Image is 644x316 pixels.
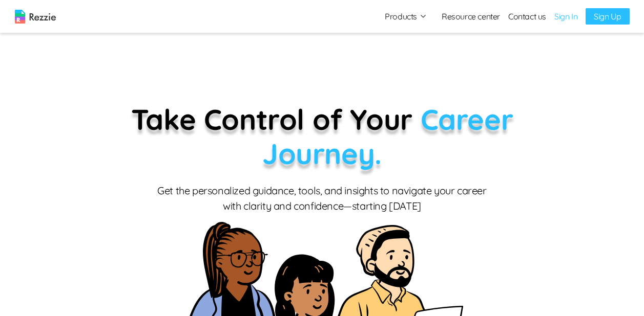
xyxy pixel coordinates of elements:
[586,8,629,25] a: Sign Up
[156,183,489,214] p: Get the personalized guidance, tools, and insights to navigate your career with clarity and confi...
[262,101,513,171] span: Career Journey.
[554,10,577,22] a: Sign In
[508,10,546,22] a: Contact us
[385,10,427,22] button: Products
[79,102,566,171] p: Take Control of Your
[442,10,500,22] a: Resource center
[15,10,56,24] img: logo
